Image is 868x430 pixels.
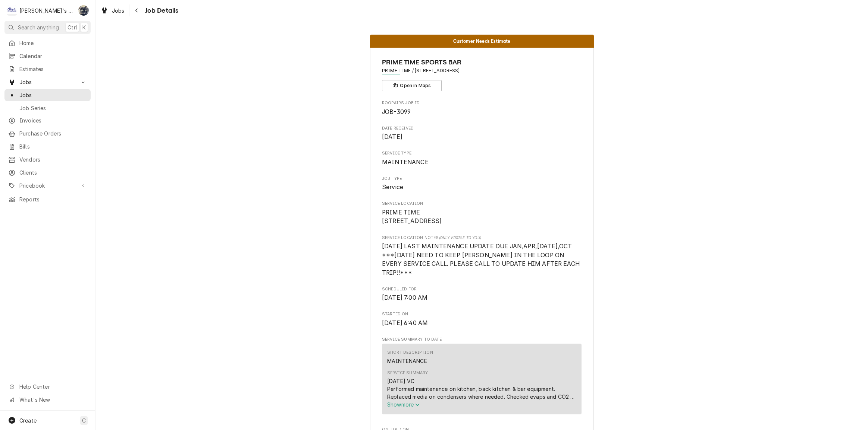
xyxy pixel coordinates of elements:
[19,156,87,163] span: Vendors
[382,100,582,116] div: Roopairs Job ID
[382,158,582,167] span: Service Type
[382,319,428,327] span: [DATE] 6:40 AM
[4,140,91,153] a: Bills
[4,37,91,49] a: Home
[131,4,143,16] button: Navigate back
[82,417,86,424] span: C
[82,23,86,31] span: K
[387,401,420,408] span: Show more
[382,286,582,292] span: Scheduled For
[4,166,91,179] a: Clients
[382,319,582,328] span: Started On
[370,35,594,48] div: Status
[4,114,91,127] a: Invoices
[387,401,576,408] button: Showmore
[19,78,76,86] span: Jobs
[4,394,91,406] a: Go to What's New
[98,4,128,17] a: Jobs
[382,133,402,140] span: [DATE]
[382,133,582,141] span: Date Received
[382,108,582,117] span: Roopairs Job ID
[4,102,91,114] a: Job Series
[4,50,91,62] a: Calendar
[387,370,428,376] div: Service Summary
[19,195,87,203] span: Reports
[439,236,481,240] span: (Only Visible to You)
[382,125,582,131] span: Date Received
[382,201,582,226] div: Service Location
[382,80,442,91] button: Open in Maps
[19,417,37,424] span: Create
[382,183,582,192] span: Job Type
[19,39,87,47] span: Home
[78,5,89,16] div: SB
[382,294,427,301] span: [DATE] 7:00 AM
[19,117,87,124] span: Invoices
[382,242,582,277] span: [object Object]
[382,293,582,302] span: Scheduled For
[382,67,582,74] span: Address
[112,7,125,15] span: Jobs
[19,396,86,404] span: What's New
[4,179,91,192] a: Go to Pricebook
[4,21,91,34] button: Search anythingCtrlK
[382,209,442,225] span: PRIME TIME [STREET_ADDRESS]
[453,39,511,44] span: Customer Needs Estimate
[382,311,582,317] span: Started On
[4,89,91,101] a: Jobs
[382,311,582,327] div: Started On
[19,169,87,176] span: Clients
[19,383,86,391] span: Help Center
[382,344,582,417] div: Service Summary
[4,380,91,393] a: Go to Help Center
[19,104,87,112] span: Job Series
[382,286,582,302] div: Scheduled For
[7,5,17,16] div: Clay's Refrigeration's Avatar
[19,52,87,60] span: Calendar
[4,193,91,206] a: Reports
[4,153,91,166] a: Vendors
[19,65,87,73] span: Estimates
[68,23,77,31] span: Ctrl
[382,108,411,115] span: JOB-3099
[382,337,582,343] span: Service Summary To Date
[382,243,581,276] span: [DATE] LAST MAINTENANCE UPDATE DUE JAN,APR,[DATE],OCT ***[DATE] NEED TO KEEP [PERSON_NAME] IN THE...
[382,235,582,241] span: Service Location Notes
[382,337,582,418] div: Service Summary To Date
[387,350,433,356] div: Short Description
[382,150,582,166] div: Service Type
[19,143,87,150] span: Bills
[382,57,582,67] span: Name
[4,63,91,75] a: Estimates
[19,7,74,15] div: [PERSON_NAME]'s Refrigeration
[382,235,582,277] div: [object Object]
[382,208,582,226] span: Service Location
[4,127,91,140] a: Purchase Orders
[382,176,582,192] div: Job Type
[387,377,576,401] div: [DATE] VC Performed maintenance on kitchen, back kitchen & bar equipment. Replaced media on conde...
[382,159,429,166] span: MAINTENANCE
[19,91,87,99] span: Jobs
[143,6,179,16] span: Job Details
[7,5,17,16] div: C
[18,23,59,31] span: Search anything
[19,130,87,137] span: Purchase Orders
[382,150,582,156] span: Service Type
[382,184,403,191] span: Service
[382,176,582,182] span: Job Type
[382,100,582,106] span: Roopairs Job ID
[4,76,91,88] a: Go to Jobs
[382,201,582,207] span: Service Location
[387,357,427,365] div: MAINTENANCE
[382,125,582,141] div: Date Received
[19,182,76,189] span: Pricebook
[78,5,89,16] div: Sarah Bendele's Avatar
[382,57,582,91] div: Client Information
